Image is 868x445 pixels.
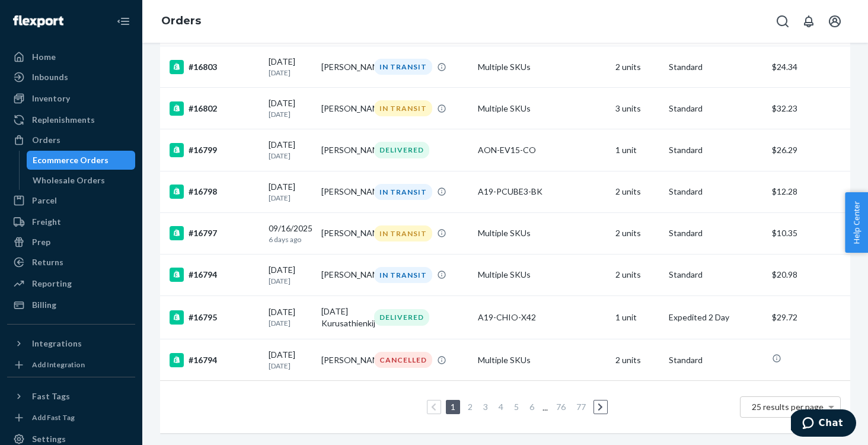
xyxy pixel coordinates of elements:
[317,46,369,88] td: [PERSON_NAME]
[7,411,135,425] a: Add Fast Tag
[269,109,312,119] p: [DATE]
[33,174,105,186] div: Wholesale Orders
[669,269,763,281] p: Standard
[669,311,763,323] p: Expedited 2 Day
[669,61,763,73] p: Standard
[374,59,432,75] div: IN TRANSIT
[32,51,56,63] div: Home
[170,353,259,367] div: #16794
[317,212,369,254] td: [PERSON_NAME]
[32,93,70,104] div: Inventory
[170,185,259,199] div: #16798
[496,402,506,412] a: Page 4
[33,154,108,166] div: Ecommerce Orders
[170,143,259,157] div: #16799
[448,402,458,412] a: Page 1 is your current page
[170,226,259,240] div: #16797
[269,306,312,328] div: [DATE]
[823,9,847,33] button: Open account menu
[269,264,312,286] div: [DATE]
[170,310,259,325] div: #16795
[32,278,72,290] div: Reporting
[317,171,369,212] td: [PERSON_NAME]
[32,216,61,228] div: Freight
[767,88,850,129] td: $32.23
[7,131,135,150] a: Orders
[170,268,259,282] div: #16794
[27,171,136,190] a: Wholesale Orders
[269,97,312,119] div: [DATE]
[611,296,663,339] td: 1 unit
[269,139,312,161] div: [DATE]
[7,358,135,372] a: Add Integration
[611,212,663,254] td: 2 units
[269,318,312,328] p: [DATE]
[269,234,312,244] p: 6 days ago
[32,195,57,206] div: Parcel
[7,233,135,252] a: Prep
[669,144,763,156] p: Standard
[611,129,663,171] td: 1 unit
[32,256,63,268] div: Returns
[317,254,369,295] td: [PERSON_NAME]
[473,46,611,88] td: Multiple SKUs
[542,400,548,414] li: ...
[7,295,135,314] a: Billing
[32,338,82,349] div: Integrations
[767,212,850,254] td: $10.35
[611,339,663,381] td: 2 units
[7,68,135,87] a: Inbounds
[473,339,611,381] td: Multiple SKUs
[478,186,607,198] div: A19-PCUBE3-BK
[7,191,135,210] a: Parcel
[111,9,135,33] button: Close Navigation
[269,349,312,371] div: [DATE]
[32,114,95,126] div: Replenishments
[465,402,475,412] a: Page 2
[32,412,75,422] div: Add Fast Tag
[7,334,135,353] button: Integrations
[32,299,56,311] div: Billing
[7,89,135,108] a: Inventory
[32,360,85,370] div: Add Integration
[269,181,312,203] div: [DATE]
[269,276,312,286] p: [DATE]
[845,192,868,253] button: Help Center
[269,151,312,161] p: [DATE]
[7,212,135,231] a: Freight
[611,171,663,212] td: 2 units
[374,184,432,200] div: IN TRANSIT
[32,433,66,445] div: Settings
[752,402,824,412] span: 25 results per page
[669,227,763,239] p: Standard
[767,171,850,212] td: $12.28
[478,144,607,156] div: AON-EV15-CO
[32,236,50,248] div: Prep
[554,402,568,412] a: Page 76
[317,129,369,171] td: [PERSON_NAME]
[574,402,588,412] a: Page 77
[269,56,312,78] div: [DATE]
[473,88,611,129] td: Multiple SKUs
[669,186,763,198] p: Standard
[611,46,663,88] td: 2 units
[767,129,850,171] td: $26.29
[7,387,135,406] button: Fast Tags
[611,88,663,129] td: 3 units
[527,402,537,412] a: Page 6
[374,309,429,325] div: DELIVERED
[269,68,312,78] p: [DATE]
[374,352,432,368] div: CANCELLED
[317,296,369,339] td: [DATE] Kurusathienkij
[7,47,135,66] a: Home
[7,110,135,129] a: Replenishments
[374,267,432,283] div: IN TRANSIT
[7,253,135,272] a: Returns
[478,311,607,323] div: A19-CHIO-X42
[611,254,663,295] td: 2 units
[767,254,850,295] td: $20.98
[269,361,312,371] p: [DATE]
[771,9,794,33] button: Open Search Box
